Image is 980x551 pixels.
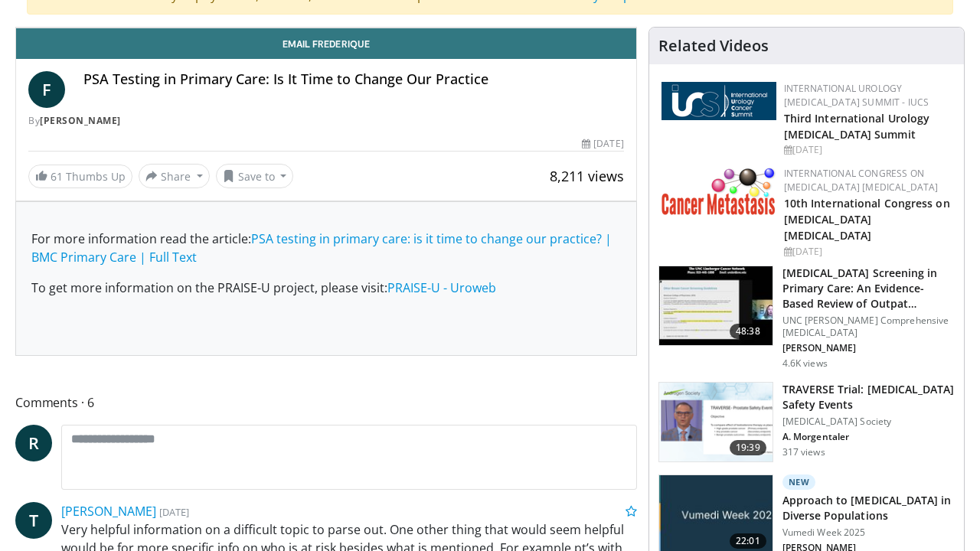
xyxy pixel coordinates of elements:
p: To get more information on the PRAISE-U project, please visit: [31,279,621,297]
p: 317 views [782,446,825,458]
h3: TRAVERSE Trial: [MEDICAL_DATA] Safety Events [782,382,955,412]
span: 8,211 views [550,167,624,185]
a: Third International Urology [MEDICAL_DATA] Summit [784,111,930,142]
div: By [28,114,624,128]
a: Email Frederique [16,28,636,59]
span: 48:38 [730,324,766,339]
span: 61 [51,169,63,184]
p: Vumedi Week 2025 [782,527,955,539]
p: [PERSON_NAME] [782,342,955,354]
a: International Urology [MEDICAL_DATA] Summit - IUCS [784,82,929,109]
img: 213394d7-9130-4fd8-a63c-d5185ed7bc00.150x105_q85_crop-smart_upscale.jpg [659,266,773,346]
button: Share [139,164,210,188]
p: 4.6K views [782,357,828,370]
p: [MEDICAL_DATA] Society [782,416,955,428]
span: 19:39 [730,440,766,455]
img: 6ff8bc22-9509-4454-a4f8-ac79dd3b8976.png.150x105_q85_autocrop_double_scale_upscale_version-0.2.png [661,167,776,215]
span: Comments 6 [15,393,637,412]
p: For more information read the article: [31,230,621,266]
p: A. Morgentaler [782,431,955,443]
a: T [15,502,52,539]
a: [PERSON_NAME] [40,114,121,127]
a: 10th International Congress on [MEDICAL_DATA] [MEDICAL_DATA] [784,196,950,243]
a: 61 Thumbs Up [28,165,132,188]
video-js: Video Player [16,28,636,28]
button: Save to [216,164,294,188]
p: UNC [PERSON_NAME] Comprehensive [MEDICAL_DATA] [782,315,955,339]
small: [DATE] [159,505,189,519]
a: R [15,425,52,461]
h3: [MEDICAL_DATA] Screening in Primary Care: An Evidence-Based Review of Outpat… [782,266,955,311]
h3: Approach to [MEDICAL_DATA] in Diverse Populations [782,493,955,523]
a: PRAISE-U - Uroweb [387,279,496,296]
div: [DATE] [582,137,623,151]
img: 62fb9566-9173-4071-bcb6-e47c745411c0.png.150x105_q85_autocrop_double_scale_upscale_version-0.2.png [661,82,776,120]
p: New [782,474,816,490]
a: 19:39 TRAVERSE Trial: [MEDICAL_DATA] Safety Events [MEDICAL_DATA] Society A. Morgentaler 317 views [658,382,955,463]
span: 22:01 [730,533,766,549]
div: [DATE] [784,143,952,157]
a: [PERSON_NAME] [61,503,156,520]
img: 9812f22f-d817-4923-ae6c-a42f6b8f1c21.png.150x105_q85_crop-smart_upscale.png [659,383,773,462]
a: PSA testing in primary care: is it time to change our practice? | BMC Primary Care | Full Text [31,230,612,266]
a: 48:38 [MEDICAL_DATA] Screening in Primary Care: An Evidence-Based Review of Outpat… UNC [PERSON_N... [658,266,955,370]
div: [DATE] [784,245,952,259]
h4: PSA Testing in Primary Care: Is It Time to Change Our Practice [83,71,624,88]
a: International Congress on [MEDICAL_DATA] [MEDICAL_DATA] [784,167,939,194]
h4: Related Videos [658,37,769,55]
a: F [28,71,65,108]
